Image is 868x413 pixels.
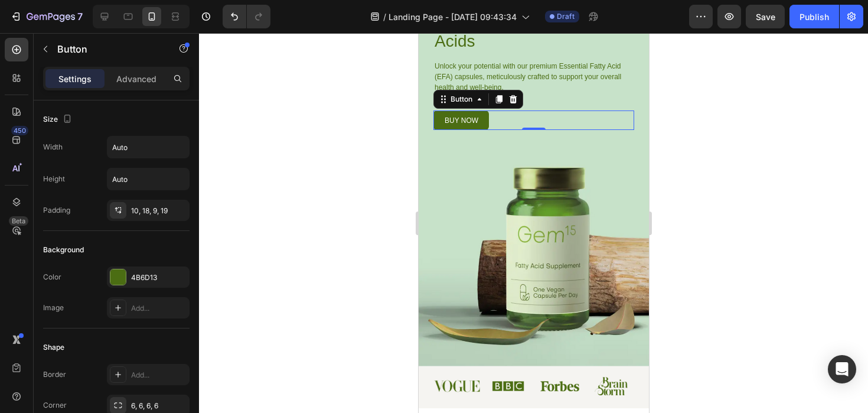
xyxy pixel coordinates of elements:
div: Shape [43,342,64,353]
input: Auto [107,136,189,158]
p: Settings [58,73,92,85]
div: Width [43,142,63,152]
span: Landing Page - [DATE] 09:43:34 [389,11,517,23]
p: Advanced [116,73,156,85]
button: 7 [5,5,88,28]
iframe: Design area [419,33,649,413]
button: Save [746,5,785,28]
span: Save [756,12,775,22]
p: Button [57,42,158,56]
div: Publish [800,11,829,23]
div: 450 [11,126,28,135]
div: Undo/Redo [223,5,270,28]
input: Auto [107,168,189,190]
div: Size [43,112,74,128]
div: Beta [9,216,28,226]
div: Border [43,369,66,380]
span: / [383,11,386,23]
div: Background [43,245,84,255]
div: Add... [131,370,187,381]
div: Image [43,303,64,313]
button: Publish [789,5,839,28]
div: Corner [43,400,67,411]
div: Color [43,272,61,282]
div: 4B6D13 [131,272,187,283]
div: Open Intercom Messenger [828,355,856,383]
div: Padding [43,205,70,216]
div: 6, 6, 6, 6 [131,401,187,411]
div: Height [43,174,65,184]
div: 10, 18, 9, 19 [131,206,187,216]
span: Draft [557,11,575,22]
div: Add... [131,303,187,314]
p: 7 [77,9,83,24]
